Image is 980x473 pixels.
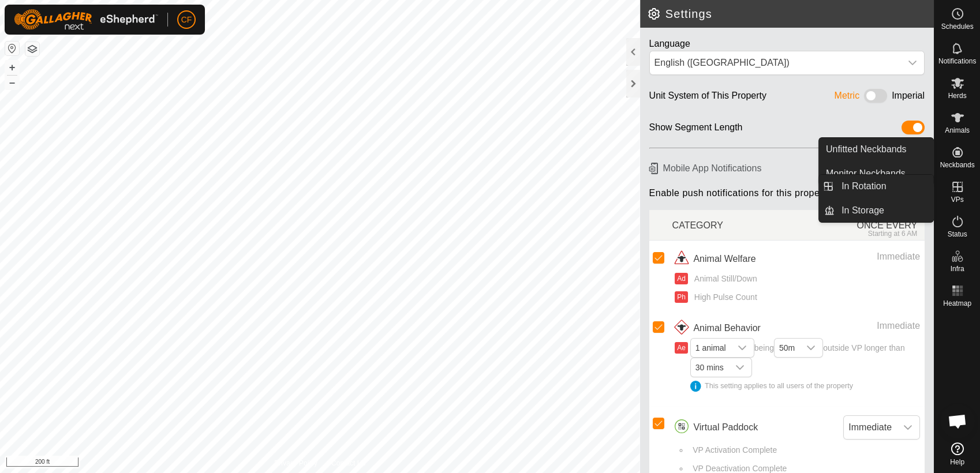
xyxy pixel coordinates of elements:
[951,196,963,203] span: VPs
[649,89,766,107] div: Unit System of This Property
[649,187,831,205] span: Enable push notifications for this property
[5,76,19,89] button: –
[693,252,755,266] span: Animal Welfare
[938,58,976,65] span: Notifications
[181,14,192,26] span: CF
[841,204,884,217] span: In Storage
[672,319,691,337] img: animal behavior icon
[835,89,860,107] div: Metric
[672,212,799,238] div: CATEGORY
[841,179,886,193] span: In Rotation
[728,358,751,377] div: dropdown trigger
[819,162,933,185] a: Monitor Neckbands
[672,418,691,437] img: virtual paddocks icon
[945,127,970,134] span: Animals
[940,162,974,168] span: Neckbands
[650,51,901,74] span: English (US)
[649,121,743,138] div: Show Segment Length
[835,175,933,198] a: In Rotation
[892,89,925,107] div: Imperial
[693,321,761,335] span: Animal Behavior
[690,381,920,392] div: This setting applies to all users of the property
[943,300,971,307] span: Heatmap
[775,339,799,357] span: 50m
[647,7,934,21] h2: Settings
[690,291,757,303] span: High Pulse Count
[819,175,933,198] li: In Rotation
[675,291,687,303] button: Ph
[798,230,917,238] div: Starting at 6 AM
[826,167,906,181] span: Monitor Neckbands
[274,458,317,468] a: Privacy Policy
[689,444,777,456] span: VP Activation Complete
[826,142,907,156] span: Unfitted Neckbands
[950,265,964,272] span: Infra
[947,231,967,238] span: Status
[691,339,731,357] span: 1 animal
[817,250,920,264] div: Immediate
[819,138,933,161] a: Unfitted Neckbands
[799,339,822,357] div: dropdown trigger
[819,199,933,222] li: In Storage
[672,250,691,268] img: animal welfare icon
[941,23,973,30] span: Schedules
[693,421,758,434] span: Virtual Paddock
[691,358,728,377] span: 30 mins
[331,458,365,468] a: Contact Us
[690,343,920,392] span: being outside VP longer than
[14,9,158,30] img: Gallagher Logo
[5,61,19,74] button: +
[654,56,896,70] div: English ([GEOGRAPHIC_DATA])
[798,212,925,238] div: ONCE EVERY
[25,42,39,56] button: Map Layers
[817,319,920,333] div: Immediate
[731,339,754,357] div: dropdown trigger
[950,459,964,466] span: Help
[901,51,924,74] div: dropdown trigger
[940,404,975,438] div: Open chat
[649,37,925,51] div: Language
[690,273,757,285] span: Animal Still/Down
[948,92,966,99] span: Herds
[934,438,980,470] a: Help
[896,416,919,439] div: dropdown trigger
[835,199,933,222] a: In Storage
[645,158,929,178] h6: Mobile App Notifications
[844,416,896,439] span: Immediate
[5,42,19,55] button: Reset Map
[675,342,687,354] button: Ae
[675,273,687,284] button: Ad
